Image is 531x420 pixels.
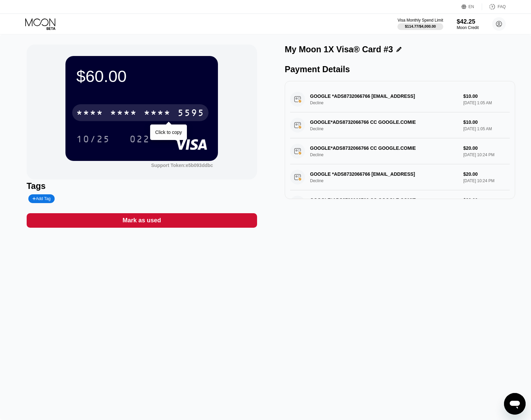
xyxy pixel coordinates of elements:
[71,131,115,147] div: 10/25
[27,213,257,228] div: Mark as used
[469,4,474,9] div: EN
[285,45,393,54] div: My Moon 1X Visa® Card #3
[28,194,55,203] div: Add Tag
[27,181,257,191] div: Tags
[155,130,182,135] div: Click to copy
[177,108,204,119] div: 5595
[151,163,213,168] div: Support Token:e5b093ddbc
[151,163,213,168] div: Support Token: e5b093ddbc
[482,3,506,10] div: FAQ
[498,4,506,9] div: FAQ
[130,135,150,145] div: 022
[457,18,479,30] div: $42.25Moon Credit
[504,393,526,415] iframe: Button to launch messaging window, conversation in progress
[397,18,443,30] div: Visa Monthly Spend Limit$114.77/$4,000.00
[76,135,110,145] div: 10/25
[405,24,436,28] div: $114.77 / $4,000.00
[124,131,155,147] div: 022
[457,25,479,30] div: Moon Credit
[457,18,479,25] div: $42.25
[32,196,51,201] div: Add Tag
[397,18,443,23] div: Visa Monthly Spend Limit
[285,64,515,74] div: Payment Details
[122,217,161,224] div: Mark as used
[462,3,482,10] div: EN
[76,67,207,86] div: $60.00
